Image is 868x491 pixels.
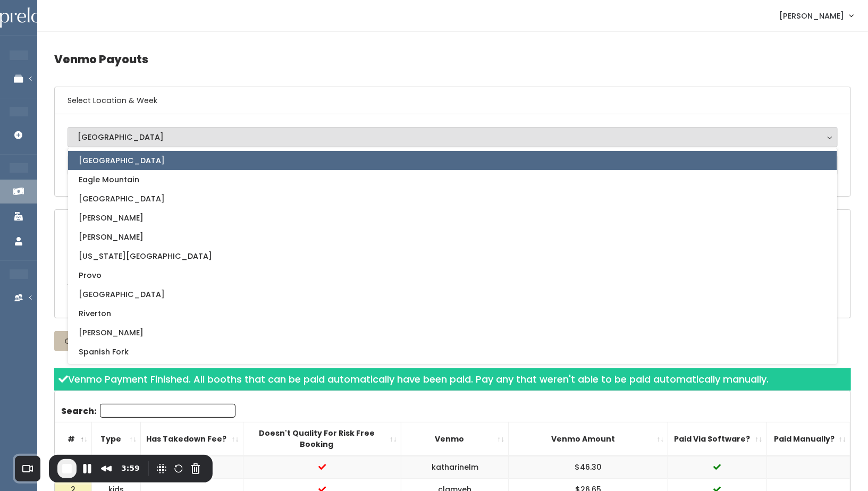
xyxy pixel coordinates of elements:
div: Venmo Payment Finished. All booths that can be paid automatically have been paid. Pay any that we... [54,368,851,391]
span: [GEOGRAPHIC_DATA] [79,289,165,300]
th: Paid Manually?: activate to sort column ascending [766,422,850,456]
span: Riverton [79,308,111,319]
td: $46.30 [509,456,668,479]
span: Spanish Fork [79,346,129,358]
span: Eagle Mountain [79,174,139,185]
th: Doesn't Quality For Risk Free Booking : activate to sort column ascending [243,422,401,456]
button: Calculate Venmo Payment [54,331,180,351]
div: Actual Amount To Pay from Venmo [55,264,850,318]
div: [GEOGRAPHIC_DATA] [78,131,828,143]
span: [PERSON_NAME] [79,327,144,338]
th: Has Takedown Fee?: activate to sort column ascending [141,422,243,456]
span: [US_STATE][GEOGRAPHIC_DATA] [79,250,212,262]
th: Venmo: activate to sort column ascending [401,422,509,456]
a: [PERSON_NAME] [769,4,864,27]
th: Paid Via Software?: activate to sort column ascending [668,422,766,456]
span: [GEOGRAPHIC_DATA] [79,193,165,205]
button: [GEOGRAPHIC_DATA] [68,127,838,147]
th: #: activate to sort column descending [55,422,92,456]
th: Type: activate to sort column ascending [92,422,141,456]
span: Provo [79,269,102,281]
span: [PERSON_NAME] [79,212,144,224]
h4: Venmo Payouts [54,45,851,74]
th: Venmo Amount: activate to sort column ascending [509,422,668,456]
td: katharinelm [401,456,509,479]
span: [PERSON_NAME] [79,231,144,243]
label: Search: [61,404,235,418]
h6: Select Location & Week [55,87,850,114]
div: Estimated Total To Pay From Current Sales: [55,210,850,264]
span: [PERSON_NAME] [779,10,844,22]
span: [GEOGRAPHIC_DATA] [79,155,165,166]
input: Search: [100,404,235,418]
